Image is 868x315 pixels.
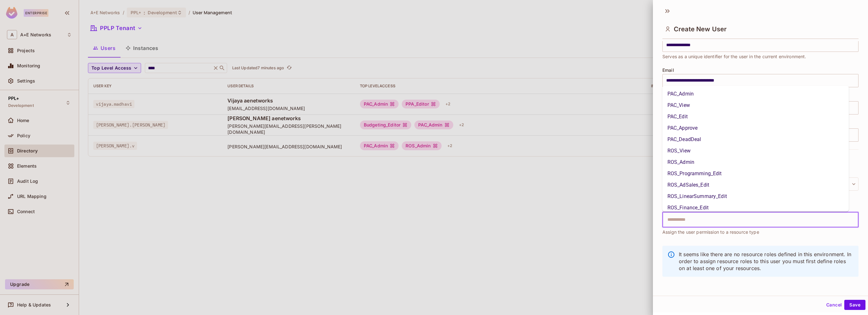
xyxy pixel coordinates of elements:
li: PAC_View [662,99,849,111]
span: Serves as a unique identifier for the user in the current environment. [662,53,806,60]
li: ROS_LinearSummary_Edit [662,190,849,202]
li: PAC_Edit [662,111,849,122]
button: Save [844,300,865,310]
button: Close [855,219,856,220]
li: ROS_Programming_Edit [662,168,849,179]
li: ROS_AdSales_Edit [662,179,849,190]
li: PAC_DeadDeal [662,133,849,145]
li: PAC_Approve [662,122,849,133]
li: ROS_Admin [662,156,849,168]
span: Create New User [674,25,727,33]
span: Assign the user permission to a resource type [662,229,759,236]
span: Email [662,68,674,73]
button: Cancel [824,300,844,310]
p: It seems like there are no resource roles defined in this environment. In order to assign resourc... [679,251,853,272]
li: ROS_View [662,145,849,156]
li: ROS_Finance_Edit [662,202,849,213]
li: PAC_Admin [662,88,849,99]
